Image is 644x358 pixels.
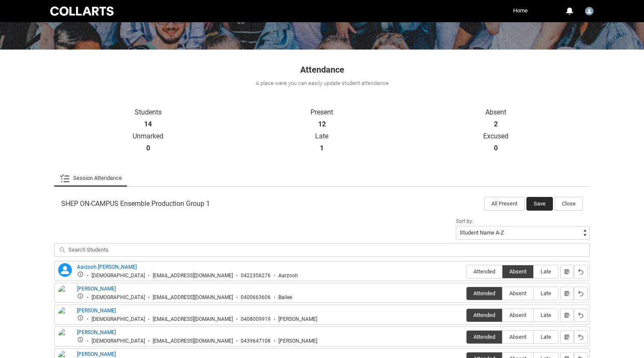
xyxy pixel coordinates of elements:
[502,268,533,275] span: Absent
[53,79,591,88] div: A place were you can easily update student attendance
[467,290,502,296] span: Attended
[58,263,72,277] lightning-icon: Aarzooh Jha
[534,290,558,296] span: Late
[502,334,533,340] span: Absent
[61,200,210,208] span: SHEP ON-CAMPUS Ensemble Production Group 1
[235,132,409,141] p: Late
[534,312,558,318] span: Late
[153,273,233,279] div: [EMAIL_ADDRESS][DOMAIN_NAME]
[77,329,116,335] a: [PERSON_NAME]
[92,316,145,323] div: [DEMOGRAPHIC_DATA]
[484,197,525,211] button: All Present
[502,312,533,318] span: Absent
[574,330,588,344] button: Reset
[560,265,574,279] button: Notes
[278,338,317,344] div: [PERSON_NAME]
[534,268,558,275] span: Late
[58,329,72,347] img: Ella Sago
[92,338,145,344] div: [DEMOGRAPHIC_DATA]
[153,338,233,344] div: [EMAIL_ADDRESS][DOMAIN_NAME]
[58,307,72,326] img: Celia Farmer
[241,338,271,344] div: 0439647108
[235,108,409,117] p: Present
[77,264,137,270] a: Aarzooh [PERSON_NAME]
[54,243,590,257] input: Search Students
[92,273,145,279] div: [DEMOGRAPHIC_DATA]
[61,132,235,141] p: Unmarked
[585,7,594,15] img: Emma.Valente
[409,108,583,117] p: Absent
[467,334,502,340] span: Attended
[278,273,298,279] div: Aarzooh
[560,330,574,344] button: Notes
[320,144,324,153] strong: 1
[278,294,292,301] div: Bailee
[77,308,116,314] a: [PERSON_NAME]
[61,108,235,117] p: Students
[574,265,588,279] button: Reset
[146,144,150,153] strong: 0
[560,287,574,300] button: Notes
[77,286,116,292] a: [PERSON_NAME]
[278,316,317,323] div: [PERSON_NAME]
[77,351,116,357] a: [PERSON_NAME]
[300,65,344,75] span: Attendance
[502,290,533,296] span: Absent
[318,120,326,129] strong: 12
[409,132,583,141] p: Excused
[241,316,271,323] div: 0408009919
[494,120,498,129] strong: 2
[494,144,498,153] strong: 0
[54,170,127,187] li: Session Attendance
[58,285,72,304] img: Bailee Kemp
[153,294,233,301] div: [EMAIL_ADDRESS][DOMAIN_NAME]
[467,268,502,275] span: Attended
[526,197,553,211] button: Save
[583,3,596,17] button: User Profile Emma.Valente
[241,294,271,301] div: 0400663606
[467,312,502,318] span: Attended
[574,308,588,322] button: Reset
[92,294,145,301] div: [DEMOGRAPHIC_DATA]
[144,120,152,129] strong: 14
[456,218,473,224] span: Sort by:
[574,287,588,300] button: Reset
[555,197,583,211] button: Close
[241,273,271,279] div: 0422356276
[59,170,122,187] a: Session Attendance
[560,308,574,322] button: Notes
[153,316,233,323] div: [EMAIL_ADDRESS][DOMAIN_NAME]
[511,4,530,17] a: Home
[534,334,558,340] span: Late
